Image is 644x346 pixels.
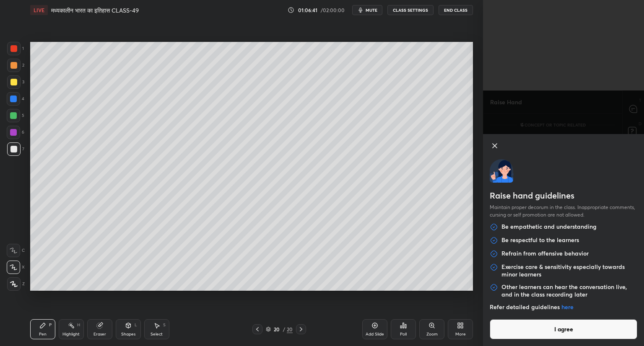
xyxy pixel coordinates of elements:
div: Pen [39,332,47,336]
div: 3 [7,75,24,89]
div: 2 [7,59,24,72]
div: Select [151,332,163,336]
button: End Class [439,5,473,15]
div: LIVE [30,5,48,15]
p: Exercise care & sensitivity especially towards minor learners [501,263,637,278]
div: Zoom [426,332,438,336]
div: H [77,323,80,327]
div: P [49,323,52,327]
div: 20 [287,325,293,333]
p: Be empathetic and understanding [501,223,597,231]
div: L [135,323,137,327]
div: Highlight [62,332,80,336]
div: More [455,332,466,336]
p: Refer detailed guidelines [490,303,637,311]
div: 7 [7,142,24,156]
button: mute [352,5,382,15]
p: Other learners can hear the conversation live, and in the class recording later [501,283,637,298]
div: 4 [7,92,24,106]
div: 20 [273,327,281,332]
div: Shapes [121,332,135,336]
h4: मध्यकालीन भारत का इतिहास CLASS-49 [51,6,139,14]
button: I agree [490,319,637,339]
p: Refrain from offensive behavior [501,250,589,258]
div: Z [7,277,25,291]
div: Add Slide [366,332,384,336]
span: mute [366,7,377,13]
div: S [163,323,166,327]
div: / [283,327,285,332]
div: C [7,244,25,257]
a: here [561,303,574,311]
div: Poll [400,332,407,336]
div: 1 [7,42,24,55]
div: X [7,261,25,274]
div: 6 [7,126,24,139]
h2: Raise hand guidelines [490,189,637,204]
div: 5 [7,109,24,122]
p: Be respectful to the learners [501,236,579,245]
p: Maintain proper decorum in the class. Inappropriate comments, cursing or self promotion are not a... [490,204,637,223]
button: CLASS SETTINGS [387,5,434,15]
div: Eraser [93,332,106,336]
